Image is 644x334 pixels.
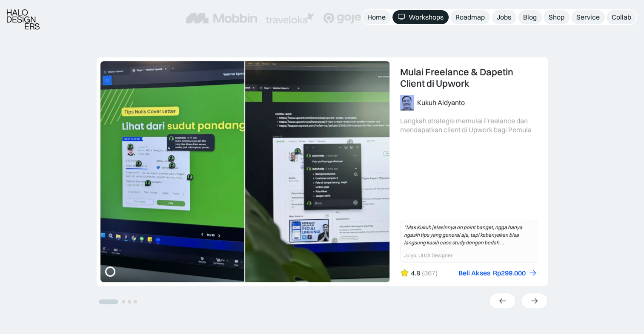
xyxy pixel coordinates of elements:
button: Go to slide 3 [128,300,131,303]
button: Go to slide 1 [99,300,118,304]
div: Collab [612,13,631,22]
div: Home [367,13,386,22]
a: Beli AksesRp299.000 [458,269,537,277]
div: Beli Akses [458,269,490,277]
a: Workshops [392,10,449,24]
a: Service [571,10,605,24]
a: Shop [544,10,570,24]
div: Workshops [409,13,444,22]
div: Jobs [497,13,511,22]
a: Home [362,10,391,24]
ul: Select a slide to show [97,297,138,305]
a: Blog [518,10,542,24]
a: Roadmap [450,10,490,24]
div: Roadmap [455,13,485,22]
a: Collab [607,10,636,24]
a: Jobs [492,10,516,24]
button: Go to slide 2 [122,300,125,303]
div: Service [576,13,600,22]
div: 4.8 [411,269,420,277]
div: (367) [422,269,438,277]
div: Blog [523,13,537,22]
div: Shop [549,13,564,22]
button: Go to slide 4 [134,300,137,303]
div: Rp299.000 [493,269,526,277]
div: 1 of 4 [97,57,548,286]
